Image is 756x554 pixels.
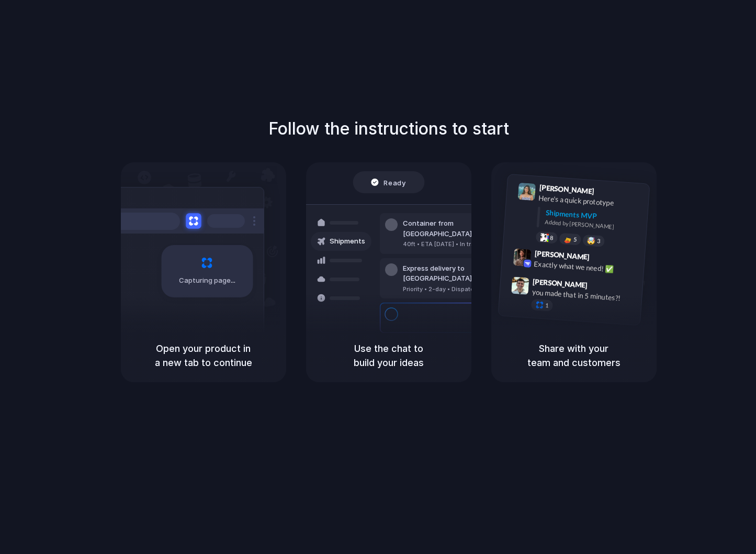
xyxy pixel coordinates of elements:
span: 8 [549,235,553,241]
span: Capturing page [179,275,237,286]
span: 9:42 AM [592,252,614,265]
span: 9:41 AM [597,187,618,200]
div: Added by [PERSON_NAME] [545,218,641,233]
span: 3 [596,238,600,244]
span: 1 [545,303,548,308]
span: 9:47 AM [591,281,612,293]
span: [PERSON_NAME] [539,182,594,197]
span: Shipments [330,236,365,247]
span: 5 [573,237,577,242]
div: Express delivery to [GEOGRAPHIC_DATA] [403,263,516,284]
h5: Share with your team and customers [504,341,644,370]
div: 40ft • ETA [DATE] • In transit [403,240,516,249]
h1: Follow the instructions to start [268,116,509,141]
div: Container from [GEOGRAPHIC_DATA] [403,218,516,239]
div: 🤯 [586,237,595,245]
span: Ready [383,177,405,187]
div: Here's a quick prototype [538,193,642,210]
h5: Open your product in a new tab to continue [133,341,274,370]
span: [PERSON_NAME] [532,276,588,291]
span: [PERSON_NAME] [534,248,590,263]
div: Priority • 2-day • Dispatched [403,285,516,294]
h5: Use the chat to build your ideas [319,341,459,370]
div: you made that in 5 minutes?! [532,286,636,304]
div: Shipments MVP [545,207,642,225]
div: Exactly what we need! ✅ [534,258,638,276]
